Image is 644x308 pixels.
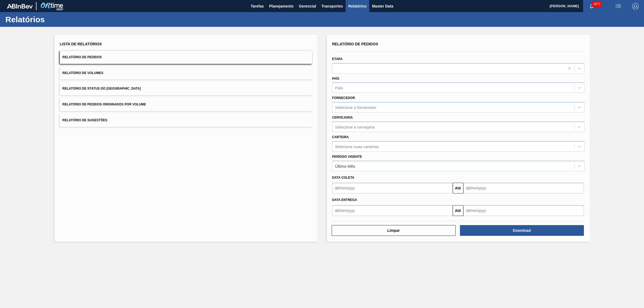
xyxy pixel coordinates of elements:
[592,1,602,7] span: 3872
[463,205,584,216] input: dd/mm/yyyy
[299,3,316,9] span: Gerencial
[615,3,621,9] img: userActions
[332,77,339,80] label: País
[60,42,102,46] span: Lista de Relatórios
[60,67,312,80] button: Relatório de Volumes
[348,3,367,9] span: Relatórios
[269,3,294,9] span: Planejamento
[332,183,453,193] input: dd/mm/yyyy
[332,198,357,202] span: Data Entrega
[63,102,146,106] span: Relatório de Pedidos Originados por Volume
[463,183,584,193] input: dd/mm/yyyy
[60,98,312,111] button: Relatório de Pedidos Originados por Volume
[332,42,378,46] span: Relatório de Pedidos
[60,51,312,64] button: Relatório de Pedidos
[63,71,103,75] span: Relatório de Volumes
[332,205,453,216] input: dd/mm/yyyy
[332,96,355,100] label: Fornecedor
[335,124,375,129] div: Selecione a cervejaria
[372,3,393,9] span: Master Data
[332,57,343,61] label: Etapa
[63,55,102,59] span: Relatório de Pedidos
[335,164,355,168] div: Último Mês
[60,82,312,95] button: Relatório de Status do [GEOGRAPHIC_DATA]
[332,176,354,179] span: Data coleta
[321,3,343,9] span: Transportes
[460,225,584,236] button: Download
[453,205,463,216] button: Até
[332,135,349,139] label: Carteira
[7,4,33,9] img: TNhmsLtSVTkK8tSr43FrP2fwEKptu5GPRR3wAAAABJRU5ErkJggg==
[335,86,343,90] div: País
[63,118,108,122] span: Relatório de Sugestões
[632,3,639,9] img: Logout
[332,225,456,236] button: Limpar
[335,105,376,110] div: Selecione o fornecedor
[251,3,264,9] span: Tarefas
[63,87,141,90] span: Relatório de Status do [GEOGRAPHIC_DATA]
[583,2,600,10] button: Notificações
[335,144,379,149] div: Selecione suas carteiras
[60,114,312,127] button: Relatório de Sugestões
[332,155,362,159] label: Período Vigente
[453,183,463,193] button: Até
[5,16,101,23] h1: Relatórios
[332,116,353,119] label: Cervejaria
